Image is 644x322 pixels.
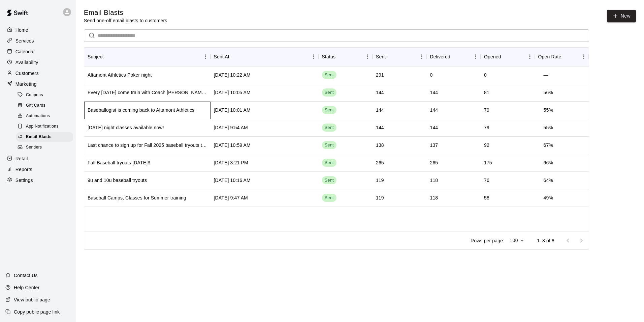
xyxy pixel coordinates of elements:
p: Availability [15,59,38,66]
div: Email Blasts [16,132,73,142]
a: New [607,10,636,22]
a: Retail [5,154,70,164]
div: Marketing [5,79,70,89]
span: Sent [322,160,336,166]
div: 175 [484,159,492,166]
button: Sort [104,52,113,61]
td: 49 % [538,189,558,207]
div: Baseballogist is coming back to Altamont Athletics [88,107,194,113]
div: Opened [484,47,501,66]
div: Subject [84,47,211,66]
button: Menu [200,52,211,62]
td: 64 % [538,171,558,189]
a: Reports [5,164,70,175]
a: App Notifications [16,122,76,132]
button: Menu [417,52,427,62]
div: App Notifications [16,122,73,131]
div: 119 [376,194,384,201]
p: Customers [15,70,39,77]
div: Senders [16,143,73,152]
span: Sent [322,107,336,113]
div: 137 [430,142,438,149]
div: 144 [376,107,384,113]
div: Availability [5,57,70,68]
button: Menu [309,52,319,62]
div: 138 [376,142,384,149]
div: 144 [376,89,384,96]
div: Open Rate [538,47,561,66]
div: 265 [430,159,438,166]
div: Calendar [5,47,70,57]
div: Open Rate [535,47,589,66]
td: 55 % [538,101,558,119]
div: Sep 18 2025, 10:22 AM [214,72,251,78]
td: 55 % [538,119,558,137]
div: Status [322,47,336,66]
h5: Email Blasts [84,8,167,17]
span: Sent [322,195,336,201]
div: Aug 20 2025, 10:05 AM [214,89,251,96]
p: Retail [15,155,28,162]
div: Sent [376,47,386,66]
button: Sort [335,52,345,61]
a: Coupons [16,90,76,100]
div: 118 [430,177,438,184]
div: 9u and 10u baseball tryouts [88,177,147,184]
a: Customers [5,68,70,78]
div: 79 [484,107,489,113]
p: Contact Us [14,272,38,279]
div: Jun 27 2025, 10:59 AM [214,142,251,149]
span: Sent [322,89,336,96]
button: Sort [501,52,511,61]
span: Sent [322,72,336,78]
button: Menu [525,52,535,62]
a: Home [5,25,70,35]
div: 58 [484,194,489,201]
div: Sent At [211,47,319,66]
div: Status [319,47,373,66]
div: 0 [430,72,433,78]
span: Email Blasts [26,134,52,140]
div: Delivered [427,47,481,66]
td: — [538,66,554,84]
div: Opened [481,47,535,66]
p: 1–8 of 8 [537,237,554,244]
div: Jun 23 2025, 3:21 PM [214,159,248,166]
button: Menu [471,52,481,62]
div: Automations [16,111,73,121]
div: Friday night classes available now! [88,124,164,131]
div: Aug 20 2025, 9:54 AM [214,124,248,131]
td: 67 % [538,136,558,154]
button: Sort [229,52,239,61]
div: Subject [88,47,104,66]
div: 144 [376,124,384,131]
div: 92 [484,142,489,149]
td: 56 % [538,84,558,102]
div: Every Wednesday come train with Coach Leachy. Former MLB player and owner of Leachy Elite training [88,89,207,96]
div: Altamont Athletics Poker night [88,72,152,78]
div: Sent [373,47,427,66]
p: Rows per page: [471,237,504,244]
div: Gift Cards [16,101,73,110]
a: Settings [5,175,70,185]
div: 76 [484,177,489,184]
div: 144 [430,107,438,113]
p: Settings [15,177,33,184]
p: Reports [15,166,32,173]
a: Automations [16,111,76,122]
span: Senders [26,144,42,151]
span: Gift Cards [26,102,45,109]
a: Services [5,36,70,46]
p: Home [15,27,28,33]
div: 118 [430,194,438,201]
div: Delivered [430,47,451,66]
div: 81 [484,89,489,96]
div: 119 [376,177,384,184]
button: Sort [561,52,571,61]
a: Gift Cards [16,100,76,111]
p: Calendar [15,48,35,55]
